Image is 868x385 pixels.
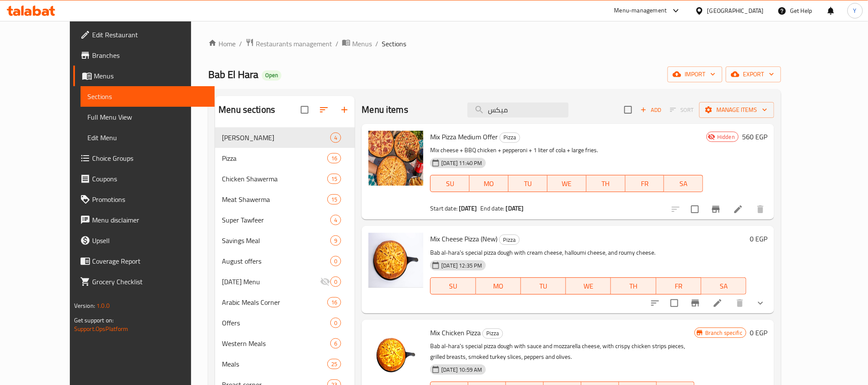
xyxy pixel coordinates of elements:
[73,66,215,86] a: Menus
[330,277,341,287] div: items
[73,230,215,251] a: Upsell
[614,6,667,16] div: Menu-management
[660,280,698,292] span: FR
[656,277,701,295] button: FR
[222,215,330,225] span: Super Tawfeer
[74,300,95,311] span: Version:
[430,130,498,143] span: Mix Pizza Medium Offer
[614,280,652,292] span: TH
[92,194,208,205] span: Promotions
[215,210,355,230] div: Super Tawfeer4
[459,203,477,214] b: [DATE]
[430,175,470,192] button: SU
[222,235,330,246] div: Savings Meal
[222,338,330,349] span: Western Meals
[328,154,341,162] span: 16
[92,30,208,40] span: Edit Restaurant
[476,277,521,295] button: MO
[430,341,694,362] p: Bab al-hara's special pizza dough with sauce and mozzarella cheese, with crispy chicken strips pi...
[521,277,566,295] button: TU
[334,99,355,120] button: Add section
[262,72,281,79] span: Open
[590,177,622,190] span: TH
[619,101,637,119] span: Select section
[74,315,114,326] span: Get support on:
[215,292,355,313] div: Arabic Meals Corner16
[222,194,327,205] span: Meat Shawerma
[215,230,355,251] div: Savings Meal9
[500,235,519,245] span: Pizza
[707,6,764,15] div: [GEOGRAPHIC_DATA]
[327,153,341,163] div: items
[750,293,771,313] button: show more
[245,38,332,49] a: Restaurants management
[222,277,320,287] div: Ramadan Menu
[328,196,341,204] span: 15
[331,257,341,265] span: 0
[74,323,129,334] a: Support.OpsPlatform
[331,237,341,245] span: 9
[327,174,341,184] div: items
[335,39,338,49] li: /
[730,293,750,313] button: delete
[733,69,774,80] span: export
[686,200,704,218] span: Select to update
[853,6,857,15] span: Y
[222,359,327,369] span: Meals
[328,298,341,307] span: 16
[664,103,699,117] span: Select section first
[509,175,548,192] button: TU
[701,277,746,295] button: SA
[714,133,738,141] span: Hidden
[434,177,466,190] span: SU
[73,210,215,230] a: Menu disclaimer
[330,256,341,266] div: items
[566,277,611,295] button: WE
[331,340,341,348] span: 6
[330,318,341,328] div: items
[665,294,683,312] span: Select to update
[296,101,314,119] span: Select all sections
[87,112,208,122] span: Full Menu View
[208,39,236,49] a: Home
[320,277,330,287] svg: Inactive section
[755,298,766,308] svg: Show Choices
[92,256,208,266] span: Coverage Report
[327,297,341,307] div: items
[222,132,330,143] span: [PERSON_NAME]
[368,131,423,186] img: Mix Pizza Medium Offer
[327,359,341,369] div: items
[331,134,341,142] span: 4
[483,328,503,338] span: Pizza
[375,39,378,49] li: /
[222,277,320,287] span: [DATE] Menu
[215,251,355,271] div: August offers0
[92,215,208,225] span: Menu disclaimer
[81,127,215,148] a: Edit Menu
[430,145,703,156] p: Mix cheese + BBQ chicken + pepperoni + 1 liter of cola + large fries.
[706,105,767,115] span: Manage items
[330,338,341,349] div: items
[667,177,700,190] span: SA
[328,175,341,183] span: 15
[215,333,355,354] div: Western Meals6
[81,107,215,127] a: Full Menu View
[73,45,215,66] a: Branches
[92,277,208,287] span: Grocery Checklist
[218,103,275,116] h2: Menu sections
[750,327,767,339] h6: 0 EGP
[368,327,423,382] img: Mix Chicken Pizza
[256,39,332,49] span: Restaurants management
[215,354,355,374] div: Meals25
[548,175,587,192] button: WE
[506,203,524,214] b: [DATE]
[92,153,208,163] span: Choice Groups
[222,318,330,328] div: Offers
[92,235,208,246] span: Upsell
[637,103,664,117] button: Add
[699,102,774,118] button: Manage items
[215,127,355,148] div: [PERSON_NAME]4
[222,174,327,184] div: Chicken Shawerma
